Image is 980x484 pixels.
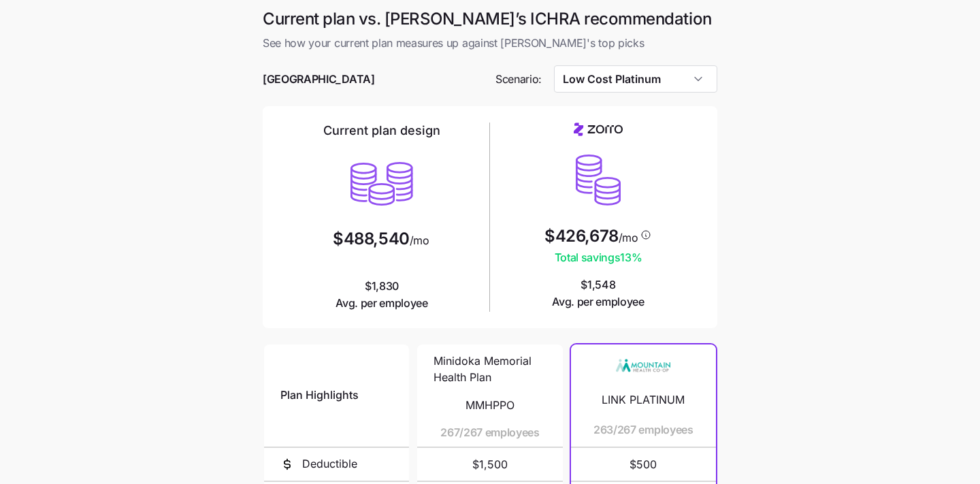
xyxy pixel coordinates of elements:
[544,228,618,244] span: $426,678
[602,391,685,408] span: LINK PLATINUM
[333,231,409,247] span: $488,540
[434,353,546,387] span: Minidoka Memorial Health Plan
[336,295,428,312] span: Avg. per employee
[587,448,700,481] span: $500
[336,278,428,312] span: $1,830
[593,421,693,438] span: 263/267 employees
[323,123,440,139] h2: Current plan design
[552,276,644,310] span: $1,548
[263,71,375,88] span: [GEOGRAPHIC_DATA]
[544,249,651,266] span: Total savings 13 %
[465,397,514,414] span: MMHPPO
[280,387,359,404] span: Plan Highlights
[440,424,540,441] span: 267/267 employees
[619,232,638,243] span: /mo
[410,235,429,246] span: /mo
[263,8,717,29] h1: Current plan vs. [PERSON_NAME]’s ICHRA recommendation
[552,293,644,310] span: Avg. per employee
[616,353,670,378] img: Carrier
[434,448,546,481] span: $1,500
[302,455,357,472] span: Deductible
[263,35,717,52] span: See how your current plan measures up against [PERSON_NAME]'s top picks
[495,71,542,88] span: Scenario:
